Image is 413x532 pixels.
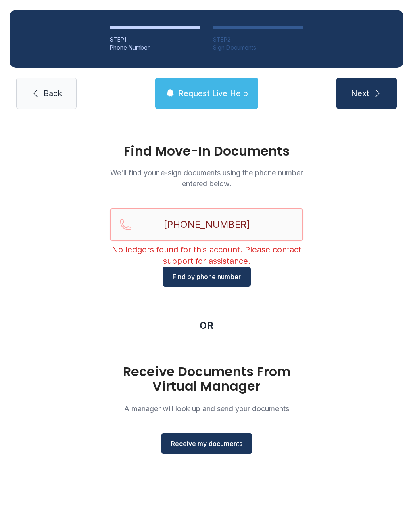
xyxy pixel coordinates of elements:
[178,88,248,99] span: Request Live Help
[44,88,62,99] span: Back
[200,319,213,332] div: OR
[110,244,303,267] div: No ledgers found for this account. Please contact support for assistance.
[213,44,303,52] div: Sign Documents
[173,272,241,282] span: Find by phone number
[171,439,242,448] span: Receive my documents
[110,208,303,241] input: Reservation phone number
[110,167,303,189] p: We'll find your e-sign documents using the phone number entered below.
[213,36,303,44] div: STEP 2
[110,44,200,52] div: Phone Number
[110,403,303,414] p: A manager will look up and send your documents
[110,36,200,44] div: STEP 1
[110,364,303,393] h1: Receive Documents From Virtual Manager
[351,88,369,99] span: Next
[110,145,303,158] h1: Find Move-In Documents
